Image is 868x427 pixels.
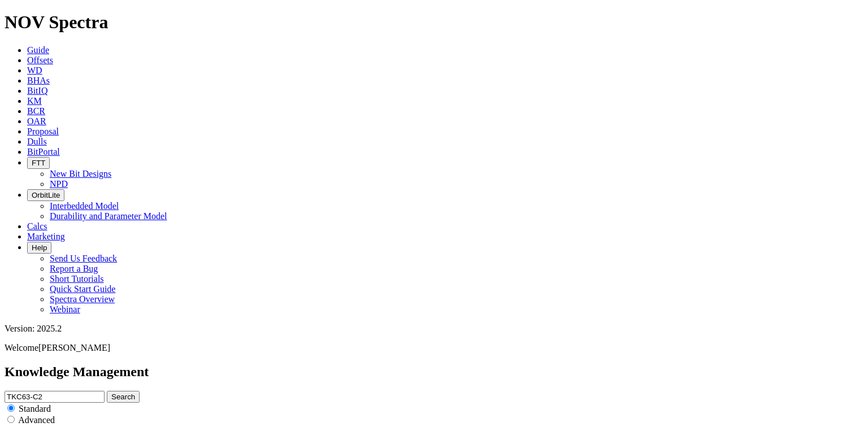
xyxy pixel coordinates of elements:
[18,415,55,425] span: Advanced
[32,191,60,199] span: OrbitLite
[27,66,42,75] a: WD
[5,343,863,353] p: Welcome
[50,294,115,304] a: Spectra Overview
[27,189,64,201] button: OrbitLite
[27,45,49,55] a: Guide
[27,221,47,231] a: Calcs
[27,157,50,169] button: FTT
[50,211,167,221] a: Durability and Parameter Model
[27,127,59,136] a: Proposal
[50,274,104,284] a: Short Tutorials
[38,343,110,352] span: [PERSON_NAME]
[27,116,46,126] a: OAR
[19,404,51,413] span: Standard
[50,254,117,263] a: Send Us Feedback
[50,304,80,314] a: Webinar
[5,324,863,334] div: Version: 2025.2
[5,364,863,380] h2: Knowledge Management
[5,12,863,33] h1: NOV Spectra
[27,55,53,65] a: Offsets
[50,201,119,211] a: Interbedded Model
[50,264,98,273] a: Report a Bug
[32,243,47,252] span: Help
[50,284,115,294] a: Quick Start Guide
[27,147,60,156] a: BitPortal
[27,242,51,254] button: Help
[27,137,47,146] a: Dulls
[27,106,45,116] a: BCR
[50,169,111,178] a: New Bit Designs
[27,76,50,85] a: BHAs
[27,96,42,106] a: KM
[27,86,47,95] a: BitIQ
[27,232,65,241] a: Marketing
[50,179,68,189] a: NPD
[32,159,45,167] span: FTT
[107,391,140,403] button: Search
[5,391,105,403] input: e.g. Smoothsteer Record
